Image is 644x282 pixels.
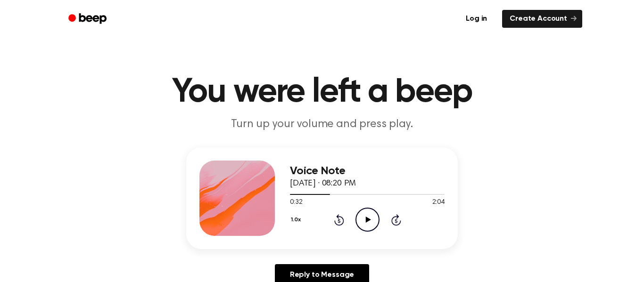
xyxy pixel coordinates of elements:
a: Beep [62,10,115,28]
a: Create Account [502,10,582,28]
span: 2:04 [432,198,445,208]
h1: You were left a beep [81,75,563,109]
h3: Voice Note [290,165,445,177]
a: Log in [456,8,496,30]
button: 1.0x [290,212,304,228]
span: 0:32 [290,198,302,208]
p: Turn up your volume and press play. [141,117,503,132]
span: [DATE] · 08:20 PM [290,179,356,188]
